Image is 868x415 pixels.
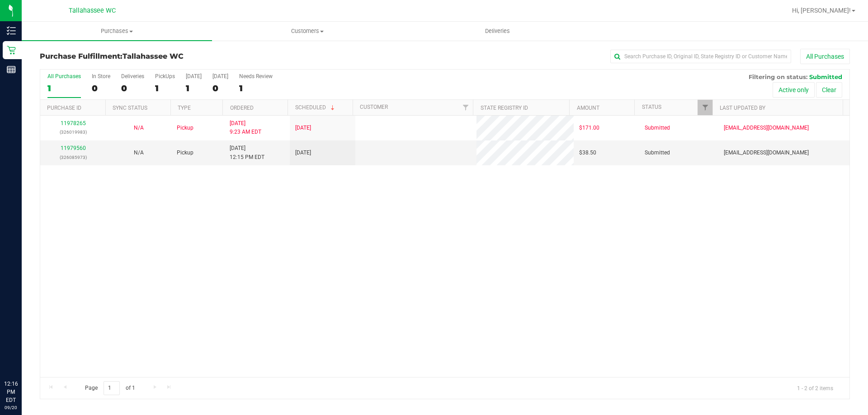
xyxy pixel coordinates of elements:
div: 1 [186,83,202,93]
span: Not Applicable [134,125,144,131]
span: Pickup [177,124,193,132]
span: [DATE] 12:15 PM EDT [230,144,264,161]
a: Sync Status [113,105,147,111]
input: 1 [104,381,120,395]
span: Submitted [645,149,670,157]
inline-svg: Reports [7,65,16,74]
inline-svg: Inventory [7,26,16,35]
a: Customer [360,104,388,110]
div: Deliveries [121,73,144,79]
div: 1 [155,83,175,93]
inline-svg: Retail [7,46,16,55]
span: Submitted [809,73,842,80]
p: (326085973) [46,153,100,162]
div: [DATE] [212,73,228,79]
span: [EMAIL_ADDRESS][DOMAIN_NAME] [724,124,809,132]
span: $38.50 [579,149,596,157]
p: 12:16 PM EDT [4,380,18,404]
button: N/A [134,149,144,157]
p: 09/20 [4,404,18,411]
div: All Purchases [47,73,81,79]
a: Status [642,104,661,110]
iframe: Resource center [9,343,36,370]
a: Scheduled [295,104,336,111]
span: Purchases [22,27,212,35]
span: [EMAIL_ADDRESS][DOMAIN_NAME] [724,149,809,157]
span: Pickup [177,149,193,157]
div: PickUps [155,73,175,79]
span: 1 - 2 of 2 items [790,381,840,395]
a: 11978265 [61,120,86,126]
a: Filter [698,100,712,115]
span: [DATE] [295,124,311,132]
input: Search Purchase ID, Original ID, State Registry ID or Customer Name... [610,50,791,63]
span: Customers [212,27,402,35]
div: In Store [92,73,110,79]
a: Amount [577,105,599,111]
button: All Purchases [800,49,850,64]
a: Ordered [230,105,254,111]
span: $171.00 [579,124,599,132]
span: Deliveries [473,27,522,35]
a: Deliveries [402,22,593,41]
div: 1 [239,83,273,93]
span: Filtering on status: [749,73,807,80]
button: Clear [816,82,842,98]
button: Active only [773,82,815,98]
p: (326019983) [46,128,100,136]
h3: Purchase Fulfillment: [40,52,310,61]
div: 1 [47,83,81,93]
a: Filter [458,100,473,115]
a: Purchases [22,22,212,41]
div: 0 [212,83,228,93]
span: Tallahassee WC [69,7,116,14]
a: Purchase ID [47,105,81,111]
span: Hi, [PERSON_NAME]! [792,7,851,14]
span: Tallahassee WC [123,52,184,61]
button: N/A [134,124,144,132]
span: Not Applicable [134,149,144,156]
a: Last Updated By [720,105,765,111]
div: 0 [121,83,144,93]
div: Needs Review [239,73,273,79]
span: [DATE] [295,149,311,157]
span: [DATE] 9:23 AM EDT [230,119,261,136]
div: [DATE] [186,73,202,79]
span: Submitted [645,124,670,132]
a: Type [178,105,191,111]
div: 0 [92,83,110,93]
a: Customers [212,22,402,41]
a: State Registry ID [481,105,528,111]
a: 11979560 [61,145,86,151]
span: Page of 1 [77,381,142,395]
